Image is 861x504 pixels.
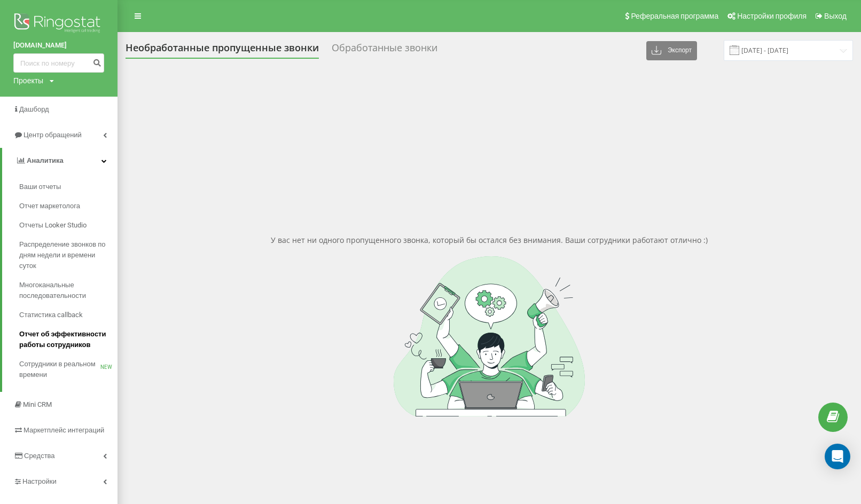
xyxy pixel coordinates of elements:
span: Отчеты Looker Studio [19,220,87,231]
span: Дашборд [19,105,49,113]
a: Отчеты Looker Studio [19,216,118,235]
span: Mini CRM [23,400,52,408]
span: Реферальная программа [631,12,718,20]
span: Распределение звонков по дням недели и времени суток [19,239,112,271]
span: Средства [24,452,55,460]
a: Ваши отчеты [19,177,118,196]
span: Выход [824,12,847,20]
span: Ваши отчеты [19,182,61,192]
button: Экспорт [646,41,697,60]
div: Необработанные пропущенные звонки [126,42,319,59]
a: Сотрудники в реальном времениNEW [19,355,118,384]
a: Многоканальные последовательности [19,275,118,305]
a: Распределение звонков по дням недели и времени суток [19,235,118,275]
a: Отчет об эффективности работы сотрудников [19,325,118,355]
div: Open Intercom Messenger [825,444,850,469]
div: Проекты [13,75,43,86]
span: Центр обращений [24,131,82,139]
span: Аналитика [27,156,64,164]
a: Статистика callback [19,305,118,325]
span: Настройки [22,477,57,485]
img: Ringostat logo [13,11,104,37]
input: Поиск по номеру [13,53,104,73]
span: Отчет об эффективности работы сотрудников [19,329,112,350]
a: Аналитика [2,148,118,174]
span: Сотрудники в реальном времени [19,359,100,380]
a: [DOMAIN_NAME] [13,40,104,51]
span: Многоканальные последовательности [19,280,112,301]
span: Маркетплейс интеграций [24,426,104,434]
span: Настройки профиля [737,12,807,20]
div: Обработанные звонки [332,42,437,59]
span: Отчет маркетолога [19,201,80,211]
a: Отчет маркетолога [19,196,118,216]
span: Статистика callback [19,310,83,320]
